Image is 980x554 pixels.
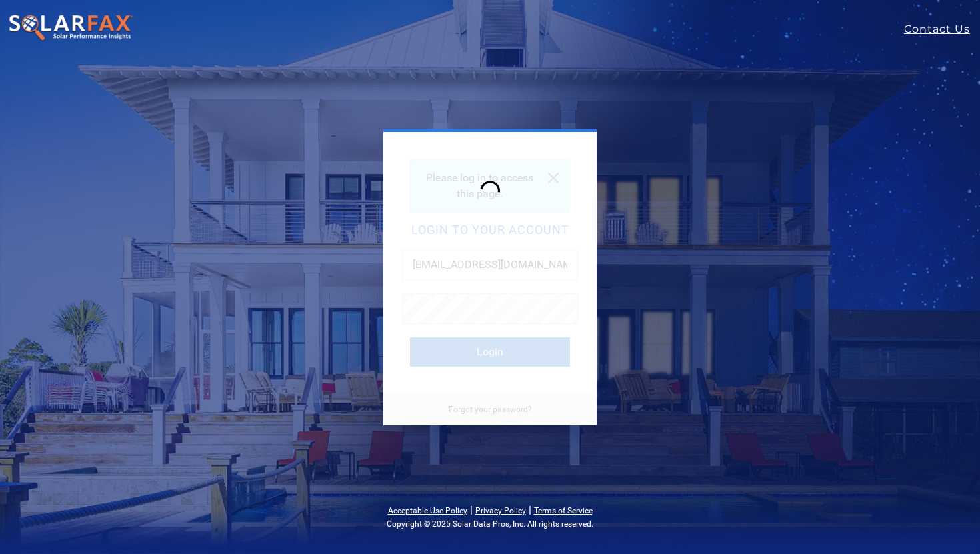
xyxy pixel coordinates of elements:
a: Privacy Policy [475,506,526,515]
img: SolarFax [8,14,133,42]
a: Terms of Service [534,506,593,515]
a: Contact Us [904,21,980,37]
span: | [529,503,531,516]
a: Acceptable Use Policy [388,506,467,515]
span: | [470,503,473,516]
